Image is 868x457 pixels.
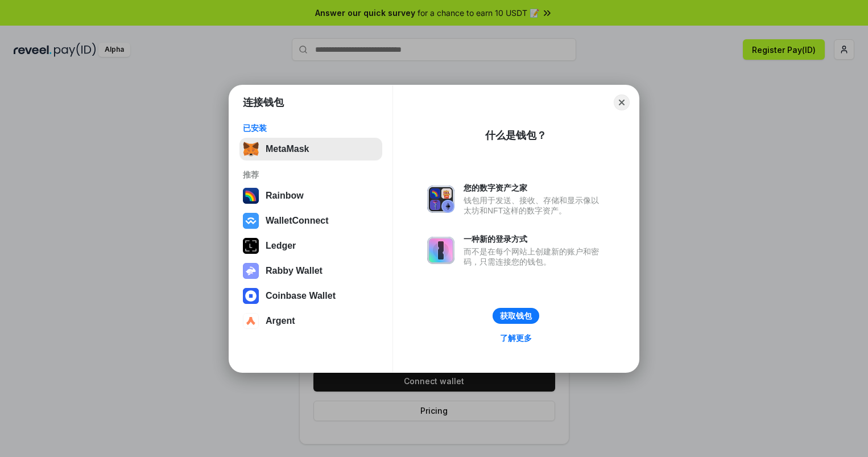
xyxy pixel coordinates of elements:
div: Coinbase Wallet [266,291,336,301]
h1: 连接钱包 [243,96,284,109]
div: Argent [266,316,295,326]
div: 已安装 [243,123,379,133]
button: WalletConnect [239,209,382,232]
div: 了解更多 [500,333,532,343]
button: Ledger [239,234,382,257]
div: 您的数字资产之家 [464,183,605,193]
img: svg+xml,%3Csvg%20width%3D%2228%22%20height%3D%2228%22%20viewBox%3D%220%200%2028%2028%22%20fill%3D... [243,313,259,329]
div: 推荐 [243,170,379,180]
div: Rabby Wallet [266,266,323,276]
button: Argent [239,310,382,332]
button: Rainbow [239,184,382,207]
img: svg+xml,%3Csvg%20xmlns%3D%22http%3A%2F%2Fwww.w3.org%2F2000%2Fsvg%22%20fill%3D%22none%22%20viewBox... [243,263,259,279]
div: Ledger [266,241,296,251]
div: 而不是在每个网站上创建新的账户和密码，只需连接您的钱包。 [464,246,605,267]
img: svg+xml,%3Csvg%20fill%3D%22none%22%20height%3D%2233%22%20viewBox%3D%220%200%2035%2033%22%20width%... [243,141,259,157]
button: 获取钱包 [493,308,539,324]
a: 了解更多 [493,331,539,345]
button: Close [614,94,630,110]
img: svg+xml,%3Csvg%20xmlns%3D%22http%3A%2F%2Fwww.w3.org%2F2000%2Fsvg%22%20fill%3D%22none%22%20viewBox... [427,186,454,213]
img: svg+xml,%3Csvg%20width%3D%2228%22%20height%3D%2228%22%20viewBox%3D%220%200%2028%2028%22%20fill%3D... [243,213,259,229]
div: MetaMask [266,144,309,154]
img: svg+xml,%3Csvg%20xmlns%3D%22http%3A%2F%2Fwww.w3.org%2F2000%2Fsvg%22%20fill%3D%22none%22%20viewBox... [427,237,454,264]
div: WalletConnect [266,216,329,226]
button: Rabby Wallet [239,260,382,282]
div: 什么是钱包？ [485,129,547,142]
img: svg+xml,%3Csvg%20xmlns%3D%22http%3A%2F%2Fwww.w3.org%2F2000%2Fsvg%22%20width%3D%2228%22%20height%3... [243,238,259,254]
button: Coinbase Wallet [239,285,382,307]
div: 钱包用于发送、接收、存储和显示像以太坊和NFT这样的数字资产。 [464,195,605,216]
img: svg+xml,%3Csvg%20width%3D%2228%22%20height%3D%2228%22%20viewBox%3D%220%200%2028%2028%22%20fill%3D... [243,288,259,304]
div: 一种新的登录方式 [464,234,605,244]
div: Rainbow [266,191,304,201]
div: 获取钱包 [500,311,532,321]
button: MetaMask [239,138,382,160]
img: svg+xml,%3Csvg%20width%3D%22120%22%20height%3D%22120%22%20viewBox%3D%220%200%20120%20120%22%20fil... [243,188,259,204]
